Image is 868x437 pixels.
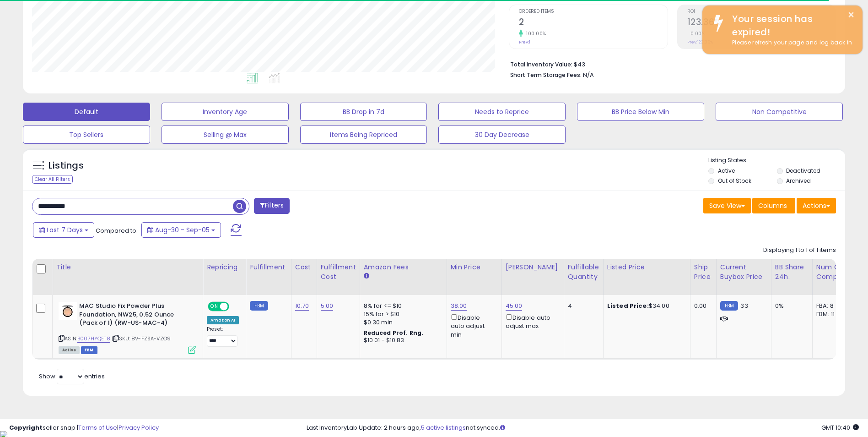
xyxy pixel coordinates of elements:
[77,335,110,343] a: B007HYQET8
[775,262,809,282] div: BB Share 24h.
[510,71,582,79] b: Short Term Storage Fees:
[119,423,159,432] a: Privacy Policy
[607,302,683,310] div: $34.00
[519,9,667,14] span: Ordered Items
[847,9,855,21] button: ×
[786,167,820,175] label: Deactivated
[451,262,498,272] div: Min Price
[775,302,805,310] div: 0%
[607,301,649,310] b: Listed Price:
[59,346,80,354] span: All listings currently available for purchase on Amazon
[716,103,843,121] button: Non Competitive
[568,302,596,310] div: 4
[162,126,289,144] button: Selling @ Max
[112,335,171,342] span: | SKU: 8V-FZSA-VZO9
[209,303,220,311] span: ON
[364,272,369,280] small: Amazon Fees.
[725,38,856,47] div: Please refresh your page and log back in
[506,262,560,272] div: [PERSON_NAME]
[250,262,287,272] div: Fulfillment
[250,301,268,311] small: FBM
[740,301,748,310] span: 33
[96,226,138,235] span: Compared to:
[207,262,242,272] div: Repricing
[47,225,83,235] span: Last 7 Days
[568,262,599,282] div: Fulfillable Quantity
[816,302,846,310] div: FBA: 8
[786,177,811,185] label: Archived
[23,103,150,121] button: Default
[451,301,467,311] a: 38.00
[364,310,440,318] div: 15% for > $10
[364,337,440,344] div: $10.01 - $10.83
[59,302,196,353] div: ASIN:
[141,222,221,238] button: Aug-30 - Sep-05
[33,222,94,238] button: Last 7 Days
[694,302,709,310] div: 0.00
[39,372,105,381] span: Show: entries
[364,329,424,337] b: Reduced Prof. Rng.
[300,103,427,121] button: BB Drop in 7d
[816,310,846,318] div: FBM: 11
[687,39,713,45] small: Prev: 123.36%
[821,423,859,432] span: 2025-09-15 10:40 GMT
[364,318,440,327] div: $0.30 min
[162,103,289,121] button: Inventory Age
[228,303,243,311] span: OFF
[797,198,836,213] button: Actions
[438,126,566,144] button: 30 Day Decrease
[703,198,751,213] button: Save View
[451,312,495,339] div: Disable auto adjust min
[23,126,150,144] button: Top Sellers
[79,302,190,330] b: MAC Studio Fix Powder Plus Foundation, NW25, 0.52 Ounce (Pack of 1) (RW-US-MAC-4)
[9,424,159,432] div: seller snap | |
[752,198,795,213] button: Columns
[523,30,546,37] small: 100.00%
[207,316,239,324] div: Amazon AI
[758,201,787,210] span: Columns
[59,302,77,320] img: 3158-2EK7vL._SL40_.jpg
[720,301,738,311] small: FBM
[155,225,210,235] span: Aug-30 - Sep-05
[577,103,704,121] button: BB Price Below Min
[78,423,117,432] a: Terms of Use
[708,156,845,165] p: Listing States:
[816,262,850,282] div: Num of Comp.
[687,17,836,29] h2: 123.36%
[321,262,356,282] div: Fulfillment Cost
[607,262,686,272] div: Listed Price
[207,326,239,347] div: Preset:
[519,17,667,29] h2: 2
[295,262,313,272] div: Cost
[506,301,523,311] a: 45.00
[32,175,73,184] div: Clear All Filters
[718,177,751,185] label: Out of Stock
[364,262,443,272] div: Amazon Fees
[300,126,427,144] button: Items Being Repriced
[510,58,829,69] li: $43
[321,301,334,311] a: 5.00
[421,423,466,432] a: 5 active listings
[9,423,43,432] strong: Copyright
[56,262,199,272] div: Title
[763,246,836,255] div: Displaying 1 to 1 of 1 items
[583,71,594,79] span: N/A
[506,312,557,330] div: Disable auto adjust max
[725,12,856,38] div: Your session has expired!
[295,301,309,311] a: 10.70
[510,60,572,68] b: Total Inventory Value:
[81,346,97,354] span: FBM
[720,262,767,282] div: Current Buybox Price
[307,424,859,432] div: Last InventoryLab Update: 2 hours ago, not synced.
[254,198,290,214] button: Filters
[519,39,530,45] small: Prev: 1
[687,30,706,37] small: 0.00%
[49,159,84,172] h5: Listings
[718,167,735,175] label: Active
[694,262,712,282] div: Ship Price
[438,103,566,121] button: Needs to Reprice
[364,302,440,310] div: 8% for <= $10
[687,9,836,14] span: ROI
